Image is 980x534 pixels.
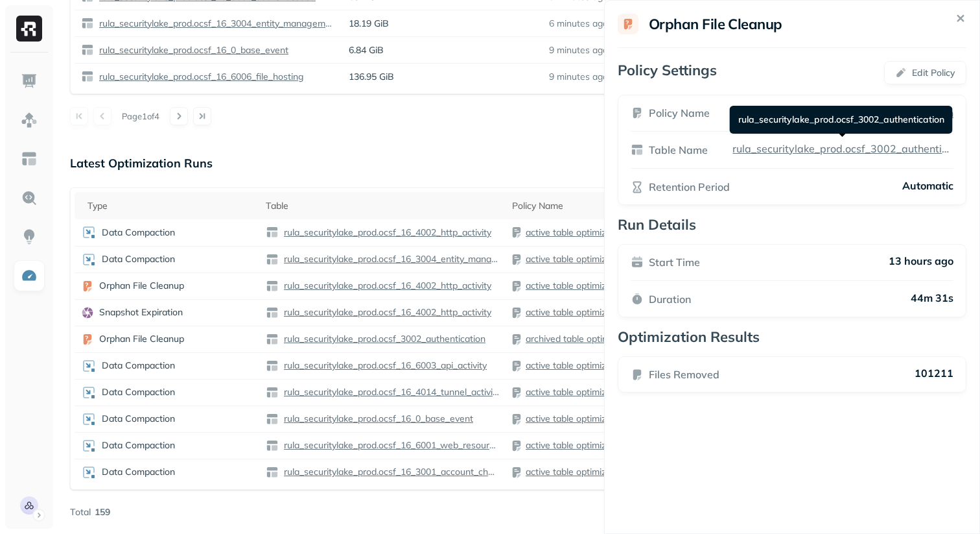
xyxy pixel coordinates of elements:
[649,254,700,270] p: Start Time
[915,367,953,382] p: 101211
[649,179,730,195] p: Retention Period
[821,105,953,121] a: archived table optimization
[730,142,953,155] p: rula_securitylake_prod.ocsf_3002_authentication
[727,142,953,155] a: rula_securitylake_prod.ocsf_3002_authentication
[649,142,708,158] p: Table Name
[649,105,710,121] p: Policy Name
[618,61,717,84] p: Policy Settings
[889,254,953,270] p: 13 hours ago
[649,367,719,382] p: Files Removed
[649,291,691,307] p: Duration
[902,179,953,195] p: Automatic
[618,328,966,346] p: Optimization Results
[884,61,966,84] button: Edit Policy
[911,291,953,307] p: 44m 31s
[618,215,966,234] p: Run Details
[649,15,782,33] h2: Orphan File Cleanup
